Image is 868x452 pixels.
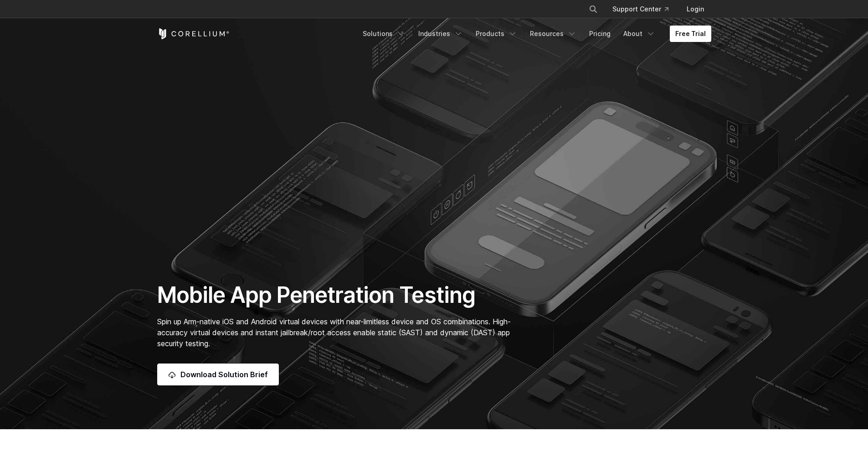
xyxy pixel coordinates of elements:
[157,364,279,385] a: Download Solution Brief
[157,317,511,348] span: Spin up Arm-native iOS and Android virtual devices with near-limitless device and OS combinations...
[679,1,711,17] a: Login
[585,1,601,17] button: Search
[157,281,520,309] h1: Mobile App Penetration Testing
[357,26,411,42] a: Solutions
[413,26,468,42] a: Industries
[578,1,711,17] div: Navigation Menu
[584,26,616,42] a: Pricing
[605,1,676,17] a: Support Center
[670,26,711,42] a: Free Trial
[524,26,582,42] a: Resources
[357,26,711,42] div: Navigation Menu
[470,26,523,42] a: Products
[618,26,661,42] a: About
[157,28,230,39] a: Corellium Home
[180,369,268,380] span: Download Solution Brief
